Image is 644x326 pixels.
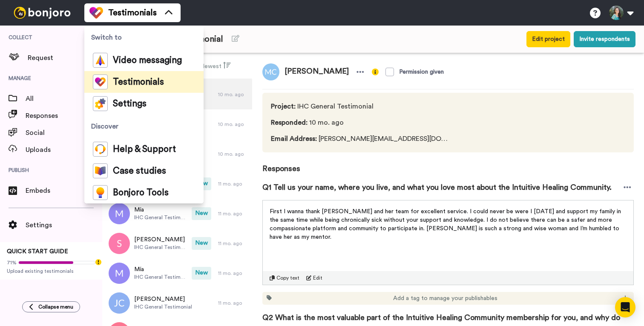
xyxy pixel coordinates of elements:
[113,167,166,175] span: Case studies
[84,26,204,49] span: Switch to
[22,301,80,312] button: Collapse menu
[109,233,130,254] img: s.png
[276,275,299,281] span: Copy text
[102,199,252,229] a: MíaIHC General TestimonialNew11 mo. ago
[26,220,102,230] span: Settings
[399,68,444,76] div: Permission given
[218,300,248,306] div: 11 mo. ago
[134,235,187,244] span: [PERSON_NAME]
[7,268,95,275] span: Upload existing testimonials
[113,100,147,108] span: Settings
[113,56,182,65] span: Video messaging
[93,142,108,157] img: help-and-support-colored.svg
[26,128,102,138] span: Social
[93,74,108,89] img: tm-color.svg
[84,138,204,160] a: Help & Support
[192,267,211,280] span: New
[218,270,248,277] div: 11 mo. ago
[134,214,187,221] span: IHC General Testimonial
[113,145,176,154] span: Help & Support
[134,244,187,251] span: IHC General Testimonial
[218,240,248,247] div: 11 mo. ago
[93,53,108,68] img: vm-color.svg
[271,119,308,126] span: Responded :
[113,78,164,86] span: Testimonials
[218,121,248,128] div: 10 mo. ago
[93,185,108,200] img: bj-tools-colored.svg
[526,31,570,47] button: Edit project
[93,163,108,178] img: case-study-colored.svg
[84,49,204,71] a: Video messaging
[93,96,108,111] img: settings-colored.svg
[84,182,204,203] a: Bonjoro Tools
[134,274,187,280] span: IHC General Testimonial
[262,152,634,174] span: Responses
[113,189,169,197] span: Bonjoro Tools
[271,117,451,128] span: 10 mo. ago
[102,258,252,288] a: MíaIHC General TestimonialNew11 mo. ago
[270,209,623,240] span: First I wanna thank [PERSON_NAME] and her team for excellent service. I could never be were I [DA...
[271,101,451,112] span: IHC General Testimonial
[38,303,73,310] span: Collapse menu
[574,31,635,47] button: Invite respondents
[84,160,204,182] a: Case studies
[84,71,204,93] a: Testimonials
[134,206,187,214] span: Mía
[95,258,102,266] div: Tooltip anchor
[218,210,248,217] div: 11 mo. ago
[134,303,192,310] span: IHC General Testimonial
[262,63,279,80] img: mc.png
[84,93,204,114] a: Settings
[313,275,322,281] span: Edit
[7,249,68,255] span: QUICK START GUIDE
[134,265,187,274] span: Mía
[192,207,211,220] span: New
[195,58,236,74] button: Newest
[28,53,102,63] span: Request
[134,295,192,303] span: [PERSON_NAME]
[109,203,130,224] img: m.png
[7,259,17,266] span: 71%
[84,114,204,138] span: Discover
[271,135,317,142] span: Email Address :
[26,94,102,104] span: All
[262,181,612,193] span: Q1 Tell us your name, where you live, and what you love most about the Intuitive Healing Community.
[26,186,102,196] span: Embeds
[615,297,635,317] div: Open Intercom Messenger
[10,7,74,19] img: bj-logo-header-white.svg
[192,237,211,250] span: New
[218,91,248,98] div: 10 mo. ago
[26,145,102,155] span: Uploads
[279,63,354,80] span: [PERSON_NAME]
[218,180,248,187] div: 11 mo. ago
[26,111,102,121] span: Responses
[271,134,451,144] span: [PERSON_NAME][EMAIL_ADDRESS][DOMAIN_NAME]
[102,229,252,258] a: [PERSON_NAME]IHC General TestimonialNew11 mo. ago
[89,6,103,20] img: tm-color.svg
[102,288,252,318] a: [PERSON_NAME]IHC General Testimonial11 mo. ago
[218,151,248,157] div: 10 mo. ago
[108,7,157,19] span: Testimonials
[109,263,130,284] img: m.png
[393,294,497,303] span: Add a tag to manage your publishables
[109,292,130,314] img: jc.png
[271,103,296,110] span: Project :
[372,69,379,75] img: info-yellow.svg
